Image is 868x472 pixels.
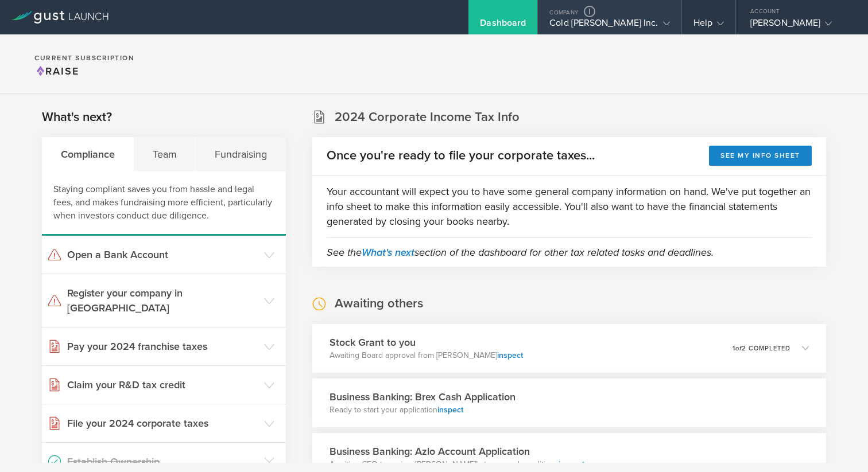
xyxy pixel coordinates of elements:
h3: Register your company in [GEOGRAPHIC_DATA] [67,286,258,315]
div: Fundraising [196,137,285,171]
a: What's next [362,246,414,259]
div: Compliance [42,137,134,171]
p: 1 2 completed [733,345,790,352]
h2: 2024 Corporate Income Tax Info [335,109,520,126]
em: See the section of the dashboard for other tax related tasks and deadlines. [327,246,714,259]
h3: Pay your 2024 franchise taxes [67,339,258,354]
h3: Open a Bank Account [67,247,258,262]
div: Help [693,17,724,34]
div: Cold [PERSON_NAME] Inc. [549,17,669,34]
h2: Awaiting others [335,295,423,312]
h2: What's next? [42,109,112,126]
div: Dashboard [480,17,526,34]
p: Awaiting Board approval from [PERSON_NAME] [330,350,523,361]
p: Your accountant will expect you to have some general company information on hand. We've put toget... [327,184,812,229]
h3: Business Banking: Azlo Account Application [330,444,584,459]
div: Team [134,137,196,171]
h3: File your 2024 corporate taxes [67,416,258,431]
a: inspect [497,350,523,360]
em: of [735,345,742,352]
a: inspect [437,405,463,415]
button: See my info sheet [709,146,812,166]
h2: Current Subscription [34,54,134,61]
span: Raise [34,65,79,77]
p: Awaiting CEO to review [PERSON_NAME]’s terms and conditions [330,459,584,470]
h3: Claim your R&D tax credit [67,377,258,392]
h2: Once you're ready to file your corporate taxes... [327,147,595,164]
h3: Stock Grant to you [330,335,523,350]
p: Ready to start your application [330,404,516,416]
h3: Business Banking: Brex Cash Application [330,389,516,404]
div: Staying compliant saves you from hassle and legal fees, and makes fundraising more efficient, par... [42,171,286,236]
a: inspect [559,459,584,469]
div: [PERSON_NAME] [750,17,848,34]
h3: Establish Ownership [67,454,258,469]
